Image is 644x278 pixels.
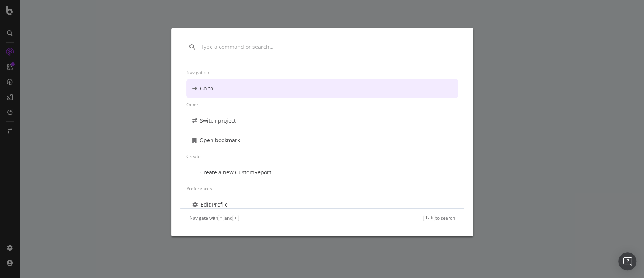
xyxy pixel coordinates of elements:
kbd: ↓ [232,215,239,221]
div: Open bookmark [200,137,240,144]
div: Navigate with and [189,215,239,221]
div: Navigation [186,66,458,79]
div: modal [171,28,473,236]
input: Type a command or search… [201,43,455,51]
div: Create a new CustomReport [200,169,271,176]
div: Create [186,150,458,163]
kbd: ↑ [218,215,224,221]
div: Edit Profile [201,201,228,208]
div: Preferences [186,182,458,195]
div: Other [186,98,458,111]
div: Switch project [200,117,236,124]
kbd: Tab [423,215,435,221]
div: Open Intercom Messenger [618,252,636,270]
div: Go to... [200,85,218,92]
div: to search [423,215,455,221]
